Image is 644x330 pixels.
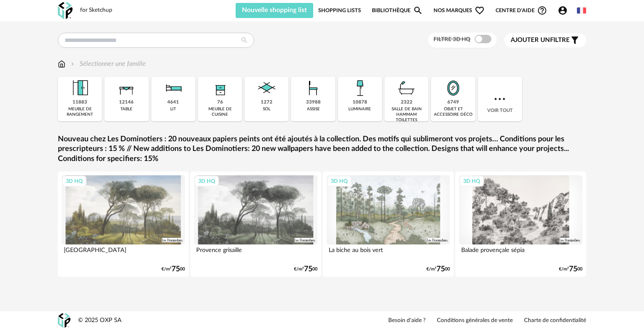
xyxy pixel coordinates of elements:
span: Nos marques [434,3,485,18]
div: luminaire [348,107,371,112]
img: more.7b13dc1.svg [492,91,507,107]
a: Conditions générales de vente [437,317,513,325]
div: [GEOGRAPHIC_DATA] [62,244,185,261]
span: Filtre 3D HQ [434,36,470,42]
div: 4641 [167,99,179,106]
a: BibliothèqueMagnify icon [372,3,423,18]
img: Miroir.png [442,77,465,99]
img: Assise.png [302,77,325,99]
a: 3D HQ La biche au bois vert €/m²7500 [323,171,454,277]
div: assise [307,107,320,112]
img: Luminaire.png [348,77,371,99]
div: Provence grisaille [194,244,317,261]
a: Shopping Lists [318,3,361,18]
div: €/m² 00 [161,266,185,272]
div: La biche au bois vert [327,244,450,261]
img: Meuble%20de%20rangement.png [69,77,91,99]
a: 3D HQ Balade provençale sépia €/m²7500 [455,171,586,277]
div: sol [263,107,270,112]
img: svg+xml;base64,PHN2ZyB3aWR0aD0iMTYiIGhlaWdodD0iMTYiIHZpZXdCb3g9IjAgMCAxNiAxNiIgZmlsbD0ibm9uZSIgeG... [69,59,76,69]
div: 33988 [306,99,321,106]
a: 3D HQ [GEOGRAPHIC_DATA] €/m²7500 [58,171,189,277]
span: Centre d'aideHelp Circle Outline icon [496,5,547,16]
div: Sélectionner une famille [69,59,146,69]
div: 10878 [353,99,367,106]
img: Table.png [115,77,138,99]
div: lit [170,107,176,112]
div: 6749 [447,99,459,106]
div: Balade provençale sépia [459,244,582,261]
div: meuble de rangement [60,107,99,117]
span: Heart Outline icon [475,5,485,16]
div: 11883 [73,99,87,106]
img: fr [577,6,586,15]
a: Besoin d'aide ? [388,317,426,325]
div: 1272 [261,99,273,106]
img: Literie.png [162,77,184,99]
span: 75 [436,266,445,272]
span: Magnify icon [413,5,423,16]
a: 3D HQ Provence grisaille €/m²7500 [190,171,321,277]
div: table [120,107,132,112]
button: Nouvelle shopping list [236,3,313,18]
div: meuble de cuisine [200,107,239,117]
img: Salle%20de%20bain.png [395,77,418,99]
div: objet et accessoire déco [434,107,473,117]
div: €/m² 00 [559,266,582,272]
img: svg+xml;base64,PHN2ZyB3aWR0aD0iMTYiIGhlaWdodD0iMTciIHZpZXdCb3g9IjAgMCAxNiAxNyIgZmlsbD0ibm9uZSIgeG... [58,59,65,69]
img: OXP [58,313,70,328]
span: 75 [171,266,180,272]
span: 75 [569,266,577,272]
div: €/m² 00 [426,266,450,272]
img: Rangement.png [209,77,231,99]
a: Charte de confidentialité [524,317,586,325]
span: 75 [304,266,312,272]
img: OXP [58,2,73,19]
span: Help Circle Outline icon [537,5,547,16]
div: 3D HQ [62,176,86,187]
div: 3D HQ [460,176,484,187]
span: Nouvelle shopping list [242,7,307,13]
span: filtre [511,36,570,44]
div: © 2025 OXP SA [78,317,122,325]
div: 3D HQ [195,176,219,187]
span: Ajouter un [511,37,550,43]
span: Filter icon [570,35,580,45]
span: Account Circle icon [558,5,568,16]
div: 3D HQ [327,176,351,187]
a: Nouveau chez Les Dominotiers : 20 nouveaux papiers peints ont été ajoutés à la collection. Des mo... [58,135,586,164]
div: Voir tout [478,77,522,121]
div: 2322 [401,99,413,106]
div: salle de bain hammam toilettes [387,107,426,123]
div: 12146 [119,99,134,106]
span: Account Circle icon [558,5,571,16]
div: 76 [217,99,223,106]
div: for Sketchup [80,7,112,14]
div: €/m² 00 [294,266,317,272]
button: Ajouter unfiltre Filter icon [504,33,586,47]
img: Sol.png [255,77,278,99]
